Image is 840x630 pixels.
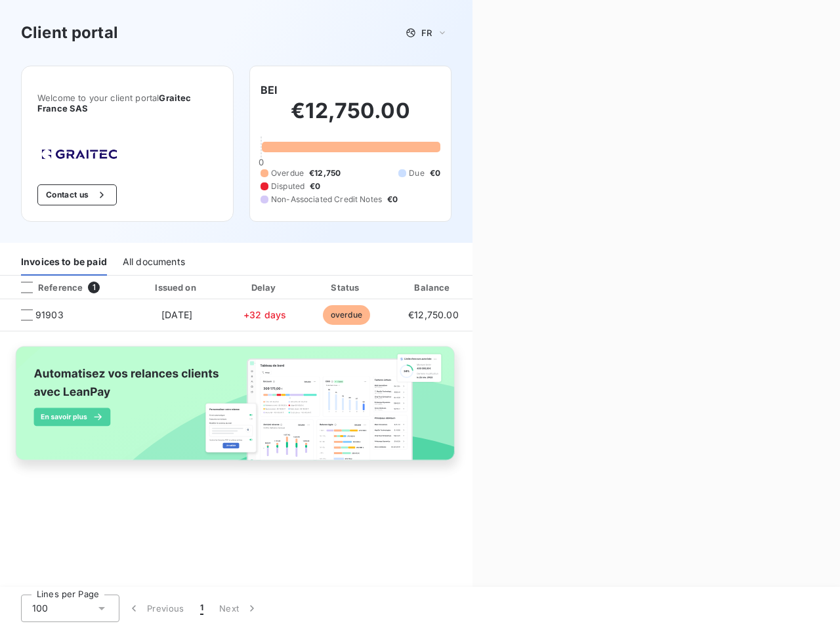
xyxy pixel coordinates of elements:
[88,282,100,293] span: 1
[243,309,286,320] span: +32 days
[123,248,185,276] div: All documents
[430,167,440,179] span: €0
[261,98,440,137] h2: €12,750.00
[32,602,48,615] span: 100
[10,282,83,293] div: Reference
[390,281,476,294] div: Balance
[323,305,370,325] span: overdue
[200,602,203,615] span: 1
[37,93,217,114] span: Welcome to your client portal
[271,194,382,205] span: Non-Associated Credit Notes
[35,308,64,322] span: 91903
[408,309,459,320] span: €12,750.00
[271,180,304,192] span: Disputed
[309,167,341,179] span: €12,750
[37,145,121,163] img: Company logo
[161,309,192,320] span: [DATE]
[21,21,118,45] h3: Client portal
[211,595,266,622] button: Next
[271,167,304,179] span: Overdue
[5,339,467,480] img: banner
[119,595,192,622] button: Previous
[421,28,432,38] span: FR
[259,157,264,167] span: 0
[21,248,107,276] div: Invoices to be paid
[228,281,303,294] div: Delay
[409,167,424,179] span: Due
[37,93,191,114] span: Graitec France SAS
[307,281,385,294] div: Status
[387,194,398,205] span: €0
[131,281,222,294] div: Issued on
[192,595,211,622] button: 1
[310,180,320,192] span: €0
[37,184,117,205] button: Contact us
[261,82,278,98] h6: BEI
